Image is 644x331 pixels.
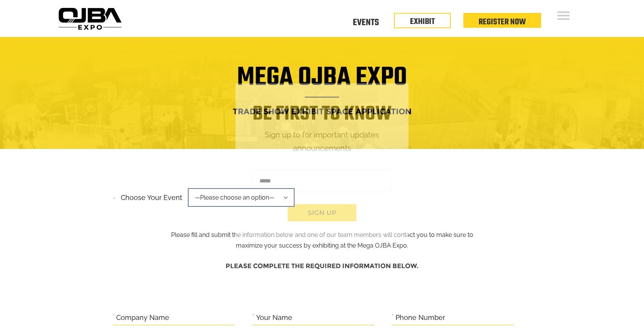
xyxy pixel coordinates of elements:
label: Choose your event [116,187,182,204]
a: EXHIBIT [410,15,435,28]
h1: Be first to know [235,102,409,126]
label: Company Name [116,312,169,324]
span: —Please choose an option— [188,188,295,207]
p: Please fill and submit the information below and one of our team members will contact you to make... [165,191,479,251]
label: Phone Number [396,312,445,324]
a: Register Now [479,16,526,29]
label: Your Name [256,312,292,324]
p: Sign up to for important updates announcements [235,128,409,155]
h4: Please complete the required information below. [112,259,532,273]
button: Sign up [288,204,356,221]
h1: Mega OJBA Expo [61,67,583,98]
h4: Trade Show Exhibit Space Application [61,104,583,118]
